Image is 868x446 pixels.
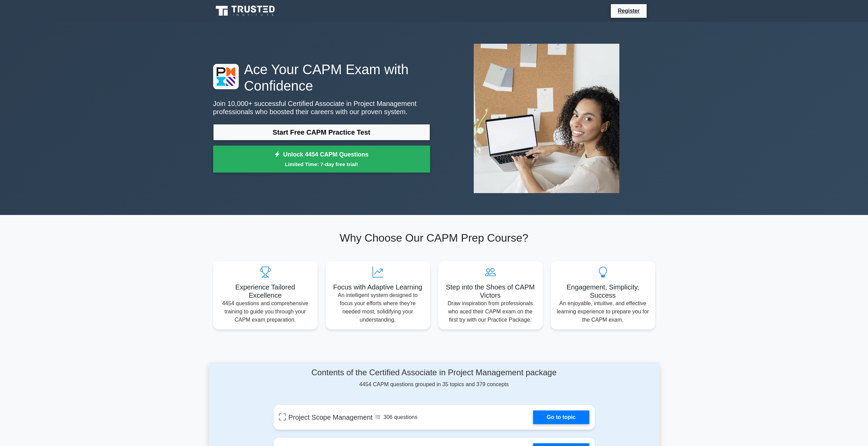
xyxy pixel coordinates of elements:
[614,6,644,15] a: Register
[222,160,422,168] small: Limited Time: 7-day free trial!
[444,283,537,299] h5: Step into the Shoes of CAPM Victors
[274,368,595,378] h4: Contents of the Certified Associate in Project Management package
[331,283,425,291] h5: Focus with Adaptive Learning
[219,299,312,324] p: 4454 questions and comprehensive training to guide you through your CAPM exam preparation.
[219,283,312,299] h5: Experience Tailored Excellence
[556,299,650,324] p: An enjoyable, intuitive, and effective learning experience to prepare you for the CAPM exam.
[331,291,425,324] p: An intelligent system designed to focus your efforts where they're needed most, solidifying your ...
[213,231,655,244] h2: Why Choose Our CAPM Prep Course?
[213,124,430,140] a: Start Free CAPM Practice Test
[444,299,537,324] p: Draw inspiration from professionals who aced their CAPM exam on the first try with our Practice P...
[213,61,430,94] h1: Ace Your CAPM Exam with Confidence
[556,283,650,299] h5: Engagement, Simplicity, Success
[274,368,595,389] div: 4454 CAPM questions grouped in 35 topics and 379 concepts
[213,99,430,116] p: Join 10,000+ successful Certified Associate in Project Management professionals who boosted their...
[213,146,430,173] a: Unlock 4454 CAPM QuestionsLimited Time: 7-day free trial!
[533,410,589,424] a: Go to topic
